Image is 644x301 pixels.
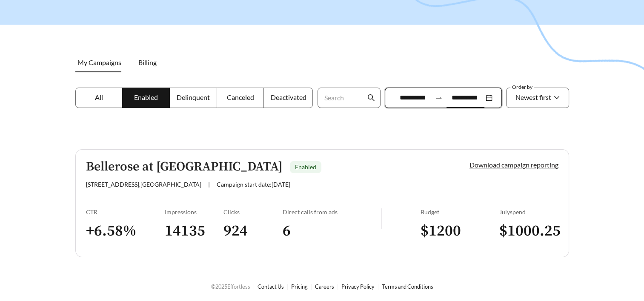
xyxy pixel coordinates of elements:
h5: Bellerose at [GEOGRAPHIC_DATA] [86,160,283,174]
span: Enabled [134,93,158,101]
a: Terms and Conditions [382,283,433,290]
a: Pricing [291,283,308,290]
a: Careers [315,283,334,290]
h3: $ 1000.25 [499,221,558,241]
span: search [367,94,375,102]
h3: 6 [283,221,381,241]
div: Direct calls from ads [283,208,381,216]
a: Bellerose at [GEOGRAPHIC_DATA]Enabled[STREET_ADDRESS],[GEOGRAPHIC_DATA]|Campaign start date:[DATE... [75,149,569,257]
h3: $ 1200 [421,221,499,241]
div: Impressions [165,208,224,216]
span: My Campaigns [77,58,121,66]
span: to [435,94,443,102]
span: All [95,93,103,101]
h3: 924 [223,221,283,241]
a: Contact Us [258,283,284,290]
div: CTR [86,208,165,216]
span: © 2025 Effortless [211,283,250,290]
span: swap-right [435,94,443,102]
span: Deactivated [270,93,306,101]
h3: + 6.58 % [86,221,165,241]
h3: 14135 [165,221,224,241]
span: Enabled [295,163,316,170]
span: Billing [138,58,157,66]
span: Delinquent [177,93,210,101]
a: Privacy Policy [341,283,375,290]
span: Newest first [515,93,551,101]
span: | [208,181,210,188]
div: Budget [421,208,499,216]
span: [STREET_ADDRESS] , [GEOGRAPHIC_DATA] [86,181,201,188]
img: line [381,208,382,229]
div: Clicks [223,208,283,216]
span: Campaign start date: [DATE] [217,181,290,188]
div: July spend [499,208,558,216]
span: Canceled [227,93,254,101]
a: Download campaign reporting [469,161,558,169]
